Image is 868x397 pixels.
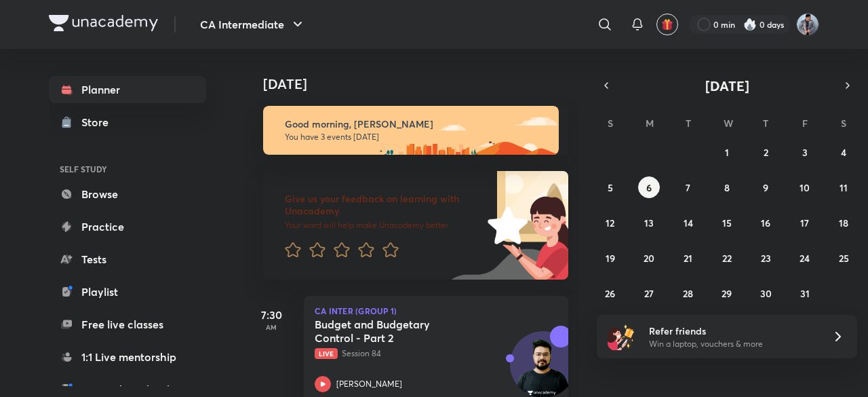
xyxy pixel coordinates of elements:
[285,193,483,217] h6: Give us your feedback on learning with Unacademy
[638,282,660,304] button: October 27, 2025
[656,14,678,35] button: avatar
[638,212,660,233] button: October 13, 2025
[315,307,557,315] p: CA Inter (Group 1)
[677,176,699,198] button: October 7, 2025
[755,212,776,233] button: October 16, 2025
[677,247,699,269] button: October 21, 2025
[608,181,613,194] abbr: October 5, 2025
[315,318,484,345] h5: Budget and Budgetary Control - Part 2
[644,287,654,300] abbr: October 27, 2025
[716,176,738,198] button: October 8, 2025
[649,338,816,350] p: Win a laptop, vouchers & more
[722,252,732,265] abbr: October 22, 2025
[599,282,621,304] button: October 26, 2025
[716,247,738,269] button: October 22, 2025
[833,247,854,269] button: October 25, 2025
[263,106,559,155] img: morning
[81,114,117,130] div: Store
[336,378,402,390] p: [PERSON_NAME]
[839,252,849,265] abbr: October 25, 2025
[755,176,776,198] button: October 9, 2025
[644,216,654,229] abbr: October 13, 2025
[244,307,298,323] h5: 7:30
[606,216,614,229] abbr: October 12, 2025
[686,181,690,194] abbr: October 7, 2025
[608,117,613,130] abbr: Sunday
[49,246,206,273] a: Tests
[761,216,770,229] abbr: October 16, 2025
[606,252,615,265] abbr: October 19, 2025
[716,141,738,163] button: October 1, 2025
[677,282,699,304] button: October 28, 2025
[684,252,692,265] abbr: October 21, 2025
[49,213,206,240] a: Practice
[49,15,158,35] a: Company Logo
[833,212,854,233] button: October 18, 2025
[794,141,816,163] button: October 3, 2025
[599,212,621,233] button: October 12, 2025
[49,311,206,338] a: Free live classes
[802,117,808,130] abbr: Friday
[716,282,738,304] button: October 29, 2025
[705,77,749,95] span: [DATE]
[841,146,846,159] abbr: October 4, 2025
[794,282,816,304] button: October 31, 2025
[755,282,776,304] button: October 30, 2025
[833,141,854,163] button: October 4, 2025
[722,216,732,229] abbr: October 15, 2025
[646,117,654,130] abbr: Monday
[800,287,810,300] abbr: October 31, 2025
[763,181,768,194] abbr: October 9, 2025
[49,181,206,208] a: Browse
[755,141,776,163] button: October 2, 2025
[683,287,693,300] abbr: October 28, 2025
[794,247,816,269] button: October 24, 2025
[722,287,732,300] abbr: October 29, 2025
[794,176,816,198] button: October 10, 2025
[724,181,730,194] abbr: October 8, 2025
[49,76,206,103] a: Planner
[644,252,654,265] abbr: October 20, 2025
[49,109,206,136] a: Store
[599,176,621,198] button: October 5, 2025
[839,216,848,229] abbr: October 18, 2025
[800,252,810,265] abbr: October 24, 2025
[794,212,816,233] button: October 17, 2025
[638,247,660,269] button: October 20, 2025
[263,76,582,92] h4: [DATE]
[796,13,819,36] img: Manthan Hasija
[244,323,298,331] p: AM
[802,146,808,159] abbr: October 3, 2025
[755,247,776,269] button: October 23, 2025
[649,324,816,338] h6: Refer friends
[49,157,206,181] h6: SELF STUDY
[285,118,547,130] h6: Good morning, [PERSON_NAME]
[677,212,699,233] button: October 14, 2025
[49,15,158,31] img: Company Logo
[661,18,673,31] img: avatar
[441,171,568,280] img: feedback_image
[716,212,738,233] button: October 15, 2025
[285,220,483,231] p: Your word will help make Unacademy better
[800,216,809,229] abbr: October 17, 2025
[725,146,729,159] abbr: October 1, 2025
[684,216,693,229] abbr: October 14, 2025
[285,132,547,143] p: You have 3 events [DATE]
[743,18,757,31] img: streak
[605,287,615,300] abbr: October 26, 2025
[841,117,846,130] abbr: Saturday
[686,117,691,130] abbr: Tuesday
[800,181,810,194] abbr: October 10, 2025
[608,323,635,350] img: referral
[840,181,848,194] abbr: October 11, 2025
[760,287,772,300] abbr: October 30, 2025
[833,176,854,198] button: October 11, 2025
[646,181,652,194] abbr: October 6, 2025
[616,76,838,95] button: [DATE]
[49,343,206,371] a: 1:1 Live mentorship
[761,252,771,265] abbr: October 23, 2025
[192,11,314,38] button: CA Intermediate
[638,176,660,198] button: October 6, 2025
[764,146,768,159] abbr: October 2, 2025
[763,117,768,130] abbr: Thursday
